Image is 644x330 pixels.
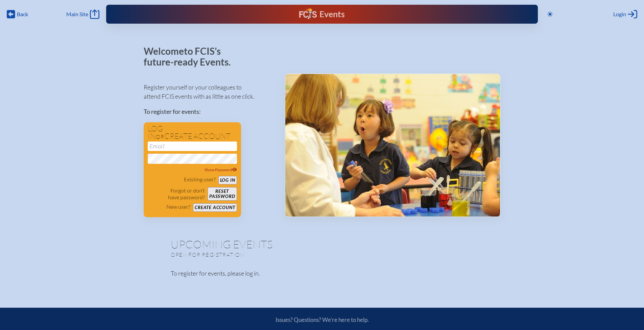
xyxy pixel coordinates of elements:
button: Create account [193,203,237,212]
div: FCIS Events — Future ready [225,8,419,20]
input: Email [148,142,237,151]
p: Open for registration [171,251,349,258]
img: Events [285,74,500,217]
span: or [156,133,164,140]
button: Resetpassword [208,187,237,201]
p: To register for events: [144,107,274,116]
button: Log in [218,176,237,184]
p: Register yourself or your colleagues to attend FCIS events with as little as one click. [144,83,274,101]
h1: Upcoming Events [171,239,474,250]
p: To register for events, please log in. [171,269,474,278]
p: Existing user? [184,176,216,183]
p: New user? [166,203,190,210]
p: Forgot or don’t have password? [148,187,205,201]
p: Welcome to FCIS’s future-ready Events. [144,46,238,67]
span: Show Password [205,167,237,172]
span: Back [17,11,28,18]
span: Login [613,11,626,18]
a: Main Site [66,9,99,19]
p: Issues? Questions? We’re here to help. [203,316,441,323]
h1: Log in create account [148,125,237,140]
span: Main Site [66,11,88,18]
